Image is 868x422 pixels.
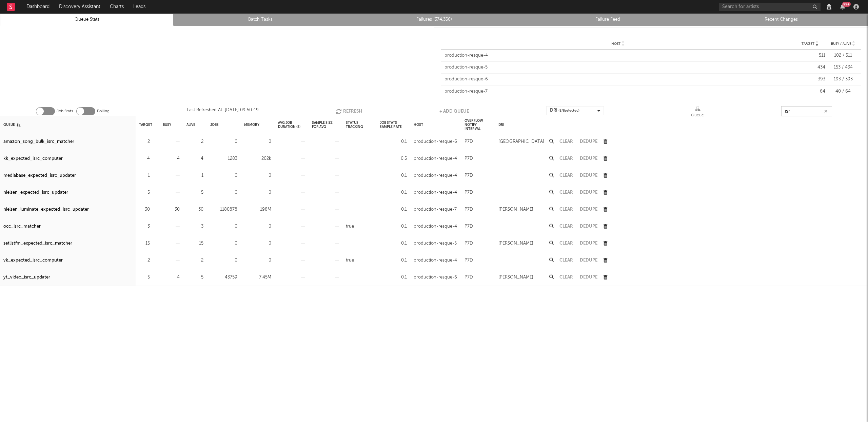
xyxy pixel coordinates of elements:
a: occ_isrc_matcher [3,223,41,231]
button: Dedupe [580,241,597,246]
button: Dedupe [580,258,597,263]
div: Host [414,117,423,132]
div: 2 [139,138,150,146]
div: Job Stats Sample Rate [380,117,407,132]
div: true [346,223,354,231]
div: 99 + [842,2,851,7]
div: 1180878 [210,206,237,214]
div: 102 / 511 [829,52,857,59]
div: 0 [210,256,237,265]
button: Dedupe [580,224,597,229]
button: Clear [559,156,573,161]
div: production-resque-4 [414,189,457,197]
a: yt_video_isrc_updater [3,273,50,282]
label: Polling [97,107,110,115]
div: 0 [244,239,271,248]
div: P7D [465,256,473,265]
button: Clear [559,207,573,212]
div: 5 [139,273,150,282]
div: 30 [186,206,203,214]
a: setlistfm_expected_isrc_matcher [3,239,72,248]
div: Busy [163,117,171,132]
label: Job Stats [57,107,73,115]
div: 434 [795,64,825,71]
div: Target [139,117,152,132]
span: Busy / Alive [831,42,851,46]
div: Queue [3,117,20,132]
div: 0 [210,223,237,231]
div: 511 [795,52,825,59]
div: 2 [139,256,150,265]
div: production-resque-7 [445,88,791,95]
div: 0 [210,172,237,180]
div: production-resque-4 [414,155,457,163]
div: 202k [244,155,271,163]
div: 0.1 [380,239,407,248]
button: Clear [559,224,573,229]
a: vk_expected_isrc_computer [3,256,63,265]
div: 393 [795,76,825,83]
div: 198M [244,206,271,214]
div: 15 [186,239,203,248]
div: 0.1 [380,138,407,146]
div: Queue [691,111,704,119]
div: P7D [465,189,473,197]
div: production-resque-6 [414,138,457,146]
div: 4 [163,155,180,163]
div: 193 / 393 [829,76,857,83]
div: Overflow Notify Interval [465,117,492,132]
div: nielsen_luminate_expected_isrc_updater [3,206,89,214]
div: Avg Job Duration (s) [278,117,305,132]
button: Refresh [336,106,362,116]
div: production-resque-5 [414,239,457,248]
div: 0.1 [380,206,407,214]
div: [PERSON_NAME] [498,206,533,214]
div: 0.1 [380,223,407,231]
div: P7D [465,273,473,282]
div: 0 [244,172,271,180]
div: Status Tracking [346,117,373,132]
button: Dedupe [580,173,597,178]
div: 5 [186,189,203,197]
div: 0 [244,256,271,265]
div: Jobs [210,117,219,132]
div: production-resque-6 [445,76,791,83]
input: Search... [781,106,832,116]
div: 0 [210,138,237,146]
div: 15 [139,239,150,248]
a: Failures (374,356) [351,16,517,24]
div: 0 [210,239,237,248]
div: 0.1 [380,189,407,197]
div: 0.5 [380,155,407,163]
input: Search for artists [719,3,821,11]
button: Dedupe [580,156,597,161]
a: Recent Changes [698,16,864,24]
a: nielsen_expected_isrc_updater [3,189,68,197]
div: production-resque-4 [414,172,457,180]
button: 99+ [840,4,845,9]
button: Dedupe [580,190,597,195]
div: 4 [163,273,180,282]
div: 1283 [210,155,237,163]
a: Batch Tasks [177,16,343,24]
div: 64 [795,88,825,95]
span: ( 8 / 8 selected) [558,107,579,115]
div: production-resque-6 [414,273,457,282]
div: 5 [139,189,150,197]
button: Clear [559,241,573,246]
button: Dedupe [580,275,597,280]
span: Target [802,42,814,46]
div: 153 / 434 [829,64,857,71]
div: [PERSON_NAME] [498,239,533,248]
div: mediabase_expected_isrc_updater [3,172,76,180]
div: 4 [139,155,150,163]
div: 0 [244,189,271,197]
div: DRI [550,107,579,115]
div: DRI [498,117,504,132]
div: P7D [465,172,473,180]
button: Clear [559,258,573,263]
div: 3 [139,223,150,231]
